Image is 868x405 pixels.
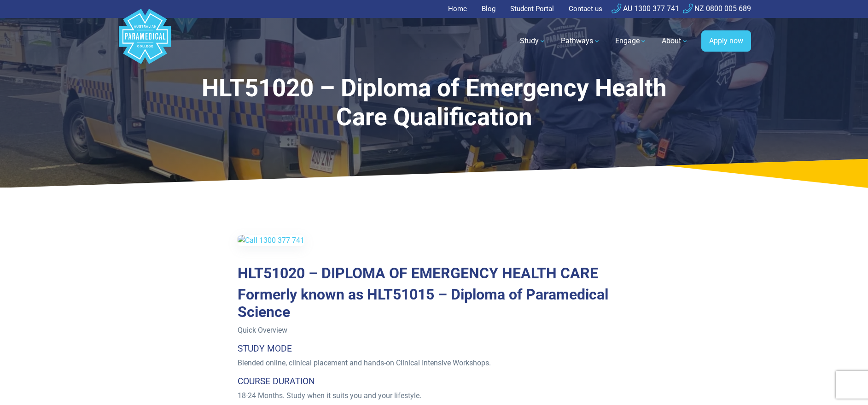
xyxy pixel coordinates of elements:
a: AU 1300 377 741 [612,4,679,13]
a: NZ 0800 005 689 [683,4,751,13]
p: Blended online, clinical placement and hands-on Clinical Intensive Workshops. [238,358,630,369]
h4: STUDY MODE [238,343,630,354]
a: Study [514,28,552,54]
h1: HLT51020 – Diploma of Emergency Health Care Qualification [197,74,672,132]
h2: Formerly known as HLT51015 – Diploma of Paramedical Science [238,286,630,321]
a: Australian Paramedical College [117,18,173,65]
a: Apply now [701,30,751,52]
p: Quick Overview [238,325,630,336]
img: Call 1300 377 741 [238,235,304,246]
a: Click to call 1300 377 741 [238,235,304,244]
p: 18-24 Months. Study when it suits you and your lifestyle. [238,390,630,401]
h2: HLT51020 – DIPLOMA OF EMERGENCY HEALTH CARE [238,264,630,282]
h4: COURSE DURATION [238,376,630,387]
a: Pathways [555,28,606,54]
a: About [656,28,694,54]
a: Engage [610,28,652,54]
